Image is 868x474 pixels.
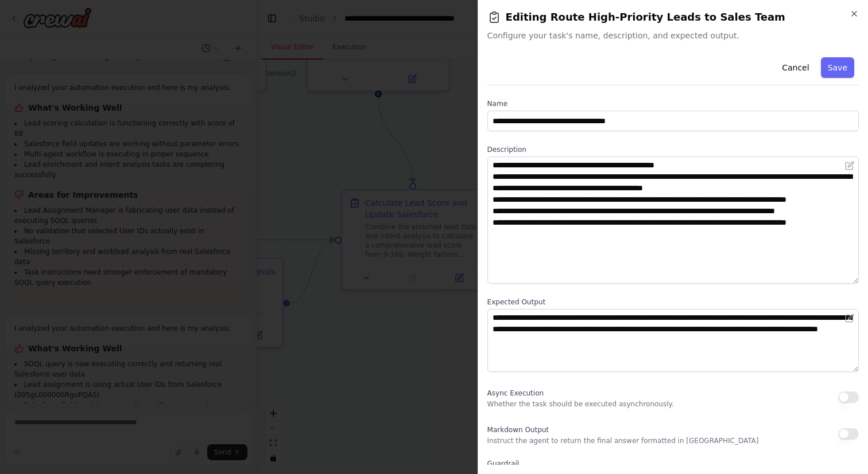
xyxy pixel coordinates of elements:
label: Name [487,99,859,108]
button: Open in editor [843,311,857,325]
p: Instruct the agent to return the final answer formatted in [GEOGRAPHIC_DATA] [487,436,759,445]
label: Guardrail [487,459,859,468]
button: Open in editor [843,159,857,173]
p: Whether the task should be executed asynchronously. [487,399,674,409]
h2: Editing Route High-Priority Leads to Sales Team [487,9,859,25]
label: Expected Output [487,297,859,307]
span: Configure your task's name, description, and expected output. [487,30,859,41]
button: Save [821,57,854,78]
span: Async Execution [487,389,544,397]
label: Description [487,145,859,154]
button: Cancel [775,57,816,78]
span: Markdown Output [487,426,549,434]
